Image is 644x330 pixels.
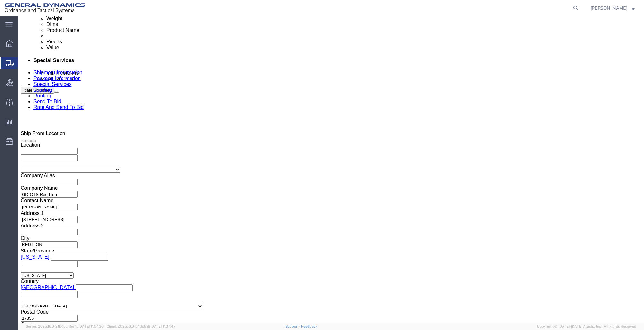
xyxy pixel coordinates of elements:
[590,4,635,12] button: [PERSON_NAME]
[18,16,644,323] iframe: FS Legacy Container
[301,325,317,328] a: Feedback
[107,325,175,328] span: Client: 2025.16.0-b4dc8a9
[591,5,627,12] span: Sharon Dinterman
[537,324,636,329] span: Copyright © [DATE]-[DATE] Agistix Inc., All Rights Reserved
[285,325,301,328] a: Support
[79,325,104,328] span: [DATE] 11:54:36
[150,325,175,328] span: [DATE] 11:37:47
[26,325,104,328] span: Server: 2025.16.0-21b0bc45e7b
[5,3,85,13] img: logo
